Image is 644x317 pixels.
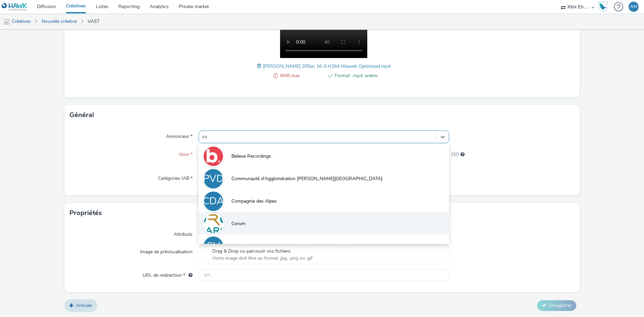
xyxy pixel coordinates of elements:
span: Annuler [76,302,92,309]
span: Cotentin Unique [231,243,265,250]
span: Format: .mp4 .webm [335,72,378,80]
label: Catégories IAB * [155,172,195,182]
h3: Général [69,110,94,120]
span: Believe Recordings [231,153,271,160]
h3: Propriétés [69,208,102,218]
div: CDA [203,192,224,211]
div: CDPVDLM [189,169,237,188]
div: AM [630,2,637,12]
span: Drag & Drop ou parcourir vos fichiers. [212,248,313,255]
label: Annonceur * [163,130,195,140]
span: Compagnie des Alpes [231,198,277,205]
img: Hawk Academy [598,1,608,12]
a: Annuler [64,299,97,312]
img: Believe Recordings [204,147,223,166]
span: Corum [231,220,246,227]
div: 255 caractères maximum [461,151,465,158]
span: [PERSON_NAME] 20Sec 16-9 H264 Mixweb Optimized.mp4 [263,63,390,69]
label: URL de redirection * [140,269,195,279]
img: Corum [204,214,223,233]
a: Hawk Academy [598,1,610,12]
label: Image de prévisualisation [137,246,195,255]
span: Votre image doit être au format .jpg, .png ou .gif [212,255,313,262]
input: url... [199,269,449,281]
div: L'URL de redirection sera utilisée comme URL de validation avec certains SSP et ce sera l'URL de ... [185,272,193,279]
label: Nom * [176,149,195,158]
button: Enregistrer [537,300,576,311]
span: 6MB max [280,72,323,80]
img: mobile [3,18,10,25]
span: Communauté d'Agglomération [PERSON_NAME][GEOGRAPHIC_DATA] [231,175,382,182]
a: VAST [84,13,103,30]
span: Enregistrer [549,302,572,309]
span: 255 [451,151,459,158]
label: Attributs [171,228,195,238]
a: Nouvelle créative [38,13,80,30]
div: CU [206,237,220,256]
img: undefined Logo [2,3,28,11]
